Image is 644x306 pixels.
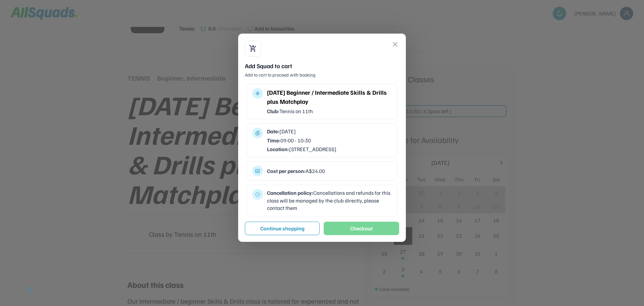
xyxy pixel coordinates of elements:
button: multitrack_audio [255,91,260,96]
button: Continue shopping [245,222,320,235]
div: Cancellations and refunds for this class will be managed by the club directly, please contact them [267,189,392,212]
strong: Location: [267,146,289,152]
div: [DATE] [267,128,392,135]
strong: Cost per person: [267,168,306,174]
strong: Time: [267,137,280,144]
button: close [391,40,399,48]
strong: Cancellation policy: [267,189,313,196]
strong: Club: [267,108,279,115]
div: Add to cart to proceed with booking [245,72,399,78]
div: A$24.00 [267,167,392,175]
div: [STREET_ADDRESS] [267,145,392,153]
div: 09:00 - 10:30 [267,137,392,144]
button: Checkout [324,222,399,235]
div: [DATE] Beginner / Intermediate Skills & Drills plus Matchplay [267,88,392,106]
div: Tennis on 11th [267,107,392,115]
div: Add Squad to cart [245,62,399,70]
button: shopping_cart_checkout [249,44,257,52]
strong: Date: [267,128,279,135]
